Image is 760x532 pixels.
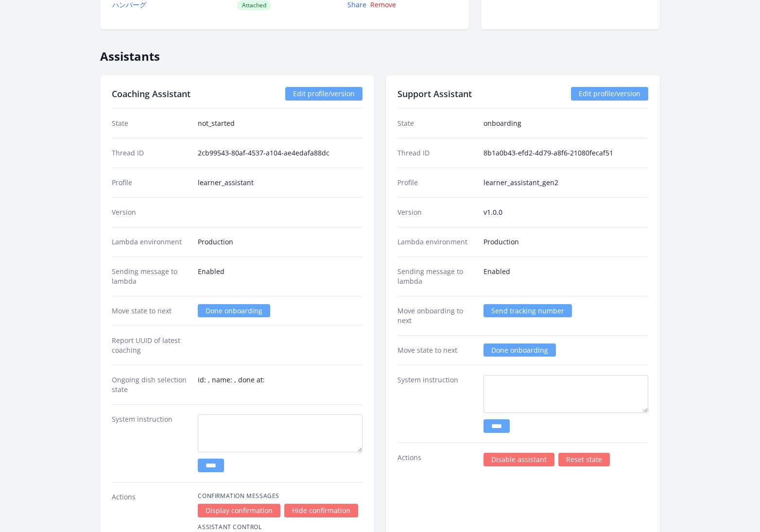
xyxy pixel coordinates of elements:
[397,237,476,247] dt: Lambda environment
[571,87,648,101] a: Edit profile/version
[112,207,190,217] dt: Version
[112,267,190,286] dt: Sending message to lambda
[198,492,363,500] h4: Confirmation Messages
[198,119,363,128] dd: not_started
[558,453,610,466] a: Reset state
[112,119,190,128] dt: State
[198,375,363,395] dd: id: , name: , done at:
[198,237,363,247] dd: Production
[198,523,363,531] h4: Assistant Control
[112,148,190,158] dt: Thread ID
[484,207,648,217] dd: v1.0.0
[484,267,648,286] dd: Enabled
[198,267,363,286] dd: Enabled
[112,237,190,247] dt: Lambda environment
[484,178,648,188] dd: learner_assistant_gen2
[198,304,270,317] a: Done onboarding
[112,87,190,101] h2: Coaching Assistant
[484,343,556,357] a: Done onboarding
[397,207,476,217] dt: Version
[284,504,358,517] a: Hide confirmation
[484,148,648,158] dd: 8b1a0b43-efd2-4d79-a8f6-21080fecaf51
[112,178,190,188] dt: Profile
[112,375,190,395] dt: Ongoing dish selection state
[397,375,476,433] dt: System instruction
[112,306,190,316] dt: Move state to next
[397,306,476,326] dt: Move onboarding to next
[397,87,472,101] h2: Support Assistant
[198,178,363,188] dd: learner_assistant
[484,119,648,128] dd: onboarding
[397,453,476,466] dt: Actions
[397,178,476,188] dt: Profile
[198,504,280,517] a: Display confirmation
[397,267,476,286] dt: Sending message to lambda
[112,414,190,472] dt: System instruction
[397,148,476,158] dt: Thread ID
[112,336,190,355] dt: Report UUID of latest coaching
[397,119,476,128] dt: State
[285,87,363,101] a: Edit profile/version
[100,41,660,64] h2: Assistants
[198,148,363,158] dd: 2cb99543-80af-4537-a104-ae4edafa88dc
[484,453,554,466] a: Disable assistant
[237,0,271,10] span: Attached
[397,345,476,355] dt: Move state to next
[484,237,648,247] dd: Production
[484,304,572,317] a: Send tracking number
